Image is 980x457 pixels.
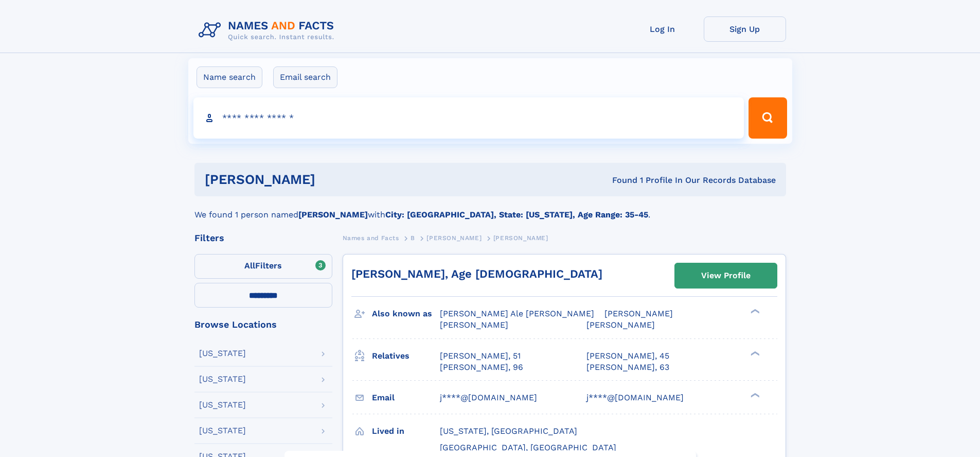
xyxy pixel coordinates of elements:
[244,261,255,270] span: All
[586,350,669,362] a: [PERSON_NAME], 45
[440,426,577,436] span: [US_STATE], [GEOGRAPHIC_DATA]
[440,362,523,373] a: [PERSON_NAME], 96
[586,362,669,373] a: [PERSON_NAME], 63
[351,267,602,280] a: [PERSON_NAME], Age [DEMOGRAPHIC_DATA]
[440,320,508,330] span: [PERSON_NAME]
[194,320,332,329] div: Browse Locations
[298,210,368,219] b: [PERSON_NAME]
[199,427,246,435] div: [US_STATE]
[194,254,332,279] label: Filters
[464,175,776,186] div: Found 1 Profile In Our Records Database
[440,350,521,362] a: [PERSON_NAME], 51
[440,309,594,318] span: [PERSON_NAME] Ale [PERSON_NAME]
[194,233,332,243] div: Filters
[440,443,616,452] span: [GEOGRAPHIC_DATA], [GEOGRAPHIC_DATA]
[343,231,399,244] a: Names and Facts
[372,389,440,407] h3: Email
[411,231,415,244] a: B
[372,305,440,323] h3: Also known as
[493,234,548,242] span: [PERSON_NAME]
[199,349,246,358] div: [US_STATE]
[193,97,744,139] input: search input
[197,66,262,88] label: Name search
[205,173,464,186] h1: [PERSON_NAME]
[273,66,337,88] label: Email search
[748,350,760,357] div: ❯
[372,422,440,440] h3: Lived in
[194,16,343,44] img: Logo Names and Facts
[704,16,786,42] a: Sign Up
[194,196,786,221] div: We found 1 person named with .
[426,231,482,244] a: [PERSON_NAME]
[621,16,704,42] a: Log In
[604,309,673,318] span: [PERSON_NAME]
[411,234,415,242] span: B
[426,234,482,242] span: [PERSON_NAME]
[675,263,777,288] a: View Profile
[748,392,760,398] div: ❯
[385,210,648,219] b: City: [GEOGRAPHIC_DATA], State: [US_STATE], Age Range: 35-45
[586,320,655,330] span: [PERSON_NAME]
[372,347,440,365] h3: Relatives
[748,308,760,315] div: ❯
[749,97,787,139] button: Search Button
[701,264,751,287] div: View Profile
[199,375,246,383] div: [US_STATE]
[199,401,246,409] div: [US_STATE]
